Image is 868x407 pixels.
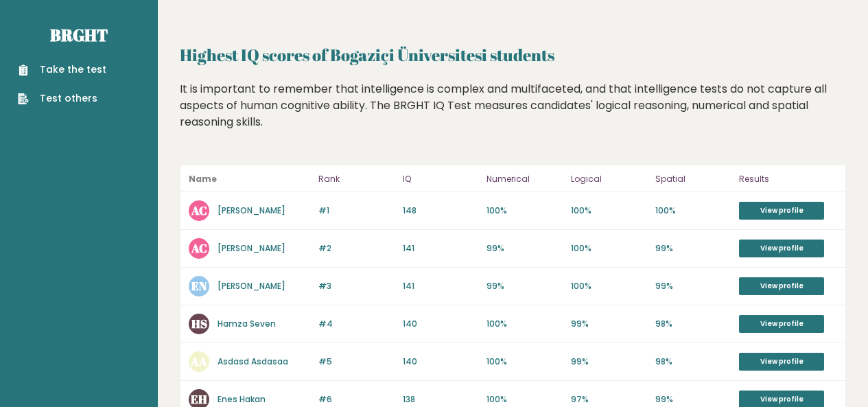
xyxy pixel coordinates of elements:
[318,280,395,292] p: #3
[180,81,846,151] div: It is important to remember that intelligence is complex and multifaceted, and that intelligence ...
[218,242,285,254] a: [PERSON_NAME]
[571,280,647,292] p: 100%
[191,240,207,256] text: AC
[403,205,479,217] p: 148
[739,277,824,295] a: View profile
[486,242,563,255] p: 99%
[571,205,647,217] p: 100%
[571,171,647,187] p: Logical
[739,353,824,371] a: View profile
[486,393,563,406] p: 100%
[739,202,824,220] a: View profile
[318,242,395,255] p: #2
[189,173,217,185] b: Name
[486,171,563,187] p: Numerical
[218,205,285,216] a: [PERSON_NAME]
[403,280,479,292] p: 141
[18,62,106,77] a: Take the test
[403,242,479,255] p: 141
[655,356,731,368] p: 98%
[403,318,479,330] p: 140
[739,171,837,187] p: Results
[403,356,479,368] p: 140
[486,356,563,368] p: 100%
[218,356,288,367] a: Asdasd Asdasaa
[218,318,276,329] a: Hamza Seven
[18,91,106,106] a: Test others
[655,242,731,255] p: 99%
[486,205,563,217] p: 100%
[739,240,824,257] a: View profile
[571,356,647,368] p: 99%
[318,356,395,368] p: #5
[571,393,647,406] p: 97%
[655,393,731,406] p: 99%
[180,43,846,67] h2: Highest IQ scores of Bogaziçi Üniversitesi students
[571,242,647,255] p: 100%
[403,171,479,187] p: IQ
[218,393,266,405] a: Enes Hakan
[571,318,647,330] p: 99%
[190,353,207,369] text: AA
[655,318,731,330] p: 98%
[486,318,563,330] p: 100%
[655,280,731,292] p: 99%
[191,391,207,407] text: EH
[50,24,108,46] a: Brght
[403,393,479,406] p: 138
[218,280,285,292] a: [PERSON_NAME]
[191,202,207,218] text: AC
[191,278,207,294] text: EN
[191,316,207,332] text: HS
[318,171,395,187] p: Rank
[318,393,395,406] p: #6
[486,280,563,292] p: 99%
[318,318,395,330] p: #4
[655,171,731,187] p: Spatial
[655,205,731,217] p: 100%
[318,205,395,217] p: #1
[739,315,824,333] a: View profile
